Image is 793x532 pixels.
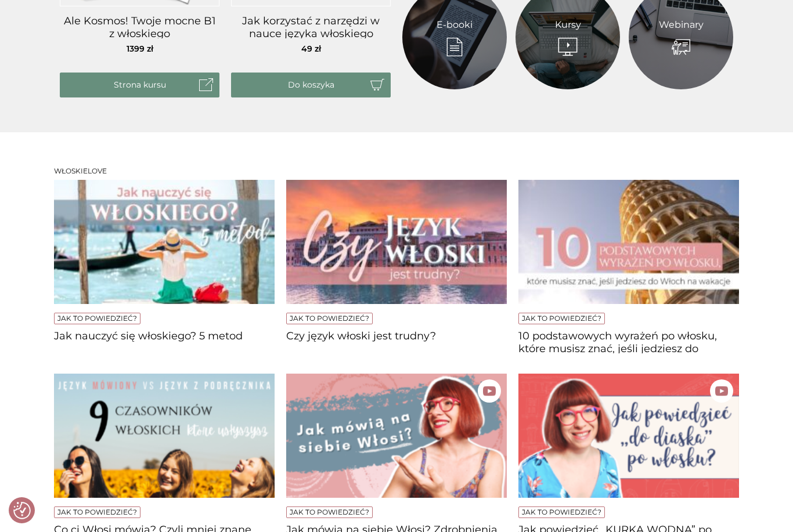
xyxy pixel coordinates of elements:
span: 49 [301,44,321,54]
h3: Włoskielove [54,167,739,175]
a: Webinary [659,18,704,32]
button: Do koszyka [231,73,391,97]
a: Ale Kosmos! Twoje mocne B1 z włoskiego [60,15,219,38]
a: Jak to powiedzieć? [57,508,137,516]
a: Kursy [555,18,581,32]
a: 10 podstawowych wyrażeń po włosku, które musisz znać, jeśli jedziesz do [GEOGRAPHIC_DATA] na wakacje [518,330,739,353]
a: Czy język włoski jest trudny? [286,330,507,353]
a: Jak to powiedzieć? [522,508,601,516]
img: Revisit consent button [13,502,31,519]
a: Jak to powiedzieć? [290,508,369,516]
a: Jak korzystać z narzędzi w nauce języka włoskiego [231,15,391,38]
a: Jak to powiedzieć? [522,314,601,323]
a: Jak to powiedzieć? [57,314,137,323]
button: Preferencje co do zgód [13,502,31,519]
a: Jak to powiedzieć? [290,314,369,323]
a: E-booki [437,18,473,32]
a: Jak nauczyć się włoskiego? 5 metod [54,330,275,353]
span: 1399 [127,44,153,54]
a: Strona kursu [60,73,219,97]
